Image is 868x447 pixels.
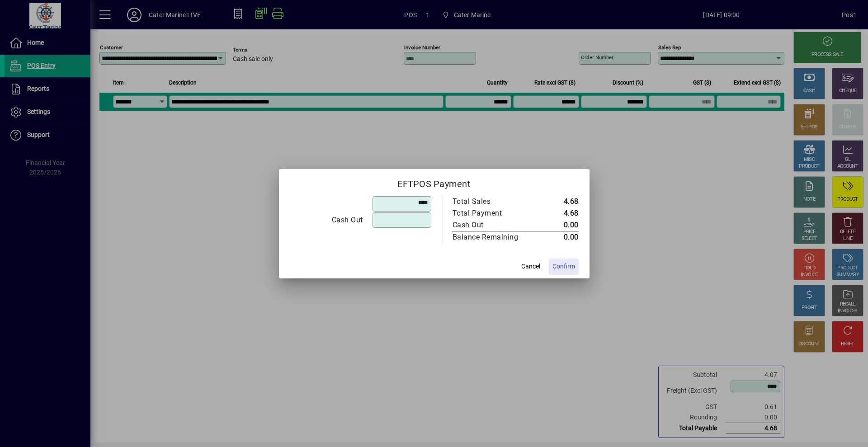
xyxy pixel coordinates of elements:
h2: EFTPOS Payment [279,169,590,195]
td: 0.00 [538,231,579,243]
div: Cash Out [290,215,363,226]
td: 0.00 [538,219,579,231]
span: Cancel [521,262,540,271]
button: Confirm [549,259,579,275]
div: Cash Out [453,220,528,231]
span: Confirm [552,262,575,271]
td: Total Sales [452,196,538,207]
button: Cancel [516,259,545,275]
td: Total Payment [452,207,538,219]
td: 4.68 [538,196,579,207]
td: 4.68 [538,207,579,219]
div: Balance Remaining [453,232,528,243]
